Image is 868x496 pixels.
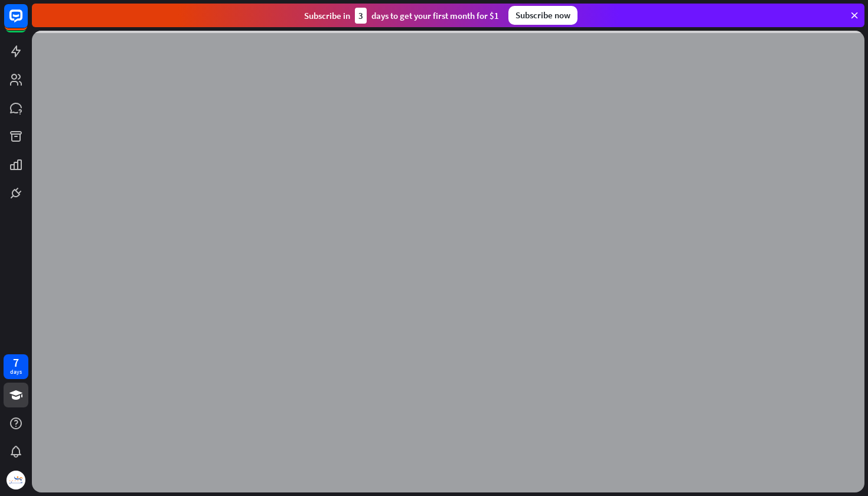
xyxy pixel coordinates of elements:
div: days [10,368,22,376]
a: 7 days [4,354,28,379]
div: 7 [13,357,19,368]
div: Subscribe in days to get your first month for $1 [304,8,499,24]
div: Subscribe now [508,6,577,25]
div: 3 [355,8,367,24]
